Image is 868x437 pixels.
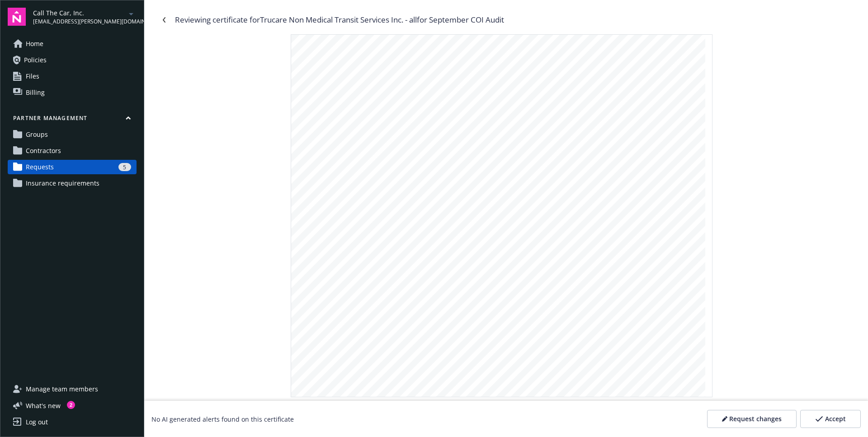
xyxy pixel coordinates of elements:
div: 2 [67,401,75,409]
a: Home [8,37,137,51]
a: Groups [8,127,137,142]
a: Billing [8,85,137,100]
span: Requests [26,160,54,174]
span: Accept [825,414,846,423]
span: Files [26,69,39,84]
a: Policies [8,53,137,67]
img: navigator-logo.svg [8,8,26,26]
span: Groups [26,127,48,142]
span: Insurance requirements [26,176,99,191]
button: Partner management [8,114,137,126]
div: 5 [118,163,131,171]
a: arrowDropDown [126,8,137,19]
span: Manage team members [26,382,98,396]
button: Call The Car, Inc.[EMAIL_ADDRESS][PERSON_NAME][DOMAIN_NAME]arrowDropDown [33,8,137,26]
a: Navigate back [157,13,171,27]
span: What ' s new [26,401,61,410]
span: Request changes [729,414,782,423]
button: Accept [800,410,861,428]
span: Billing [26,85,45,100]
span: Policies [24,53,47,67]
button: What's new2 [8,401,75,410]
a: Contractors [8,144,137,158]
div: Reviewing certificate for Trucare Non Medical Transit Services Inc. - all for September COI Audit [175,14,504,26]
div: No AI generated alerts found on this certificate [151,414,294,424]
a: Insurance requirements [8,176,137,191]
span: Contractors [26,144,61,158]
span: [EMAIL_ADDRESS][PERSON_NAME][DOMAIN_NAME] [33,18,126,26]
div: Log out [26,415,48,429]
span: Call The Car, Inc. [33,8,126,18]
a: Requests5 [8,160,137,174]
a: Files [8,69,137,84]
button: Request changes [707,410,797,428]
span: Home [26,37,43,51]
a: Manage team members [8,382,137,396]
